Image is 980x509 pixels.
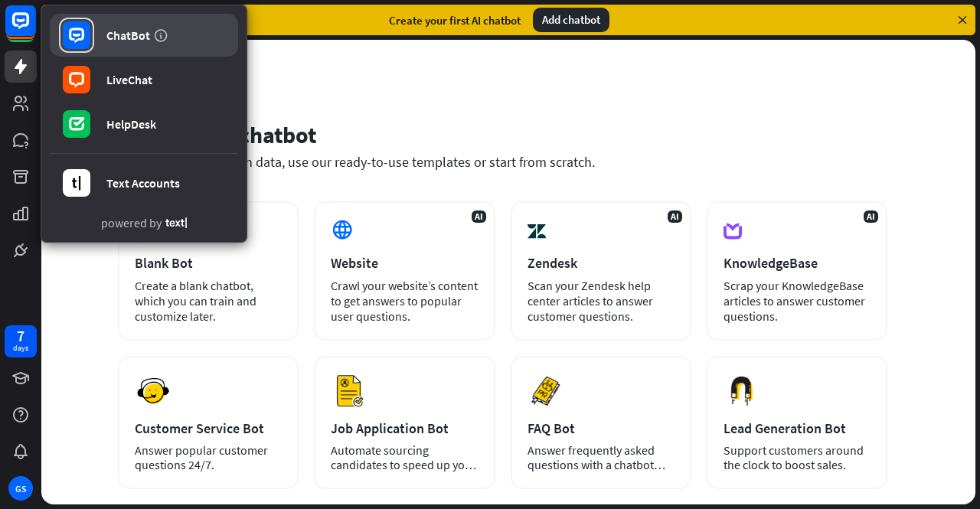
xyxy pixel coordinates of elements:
div: Train your chatbot with data, use our ready-to-use templates or start from scratch. [118,153,887,171]
div: Zendesk [528,254,675,272]
a: 7 days [5,325,37,357]
div: Answer popular customer questions 24/7. [135,443,282,472]
div: 7 [17,329,24,343]
div: Create your first AI chatbot [389,13,521,28]
div: GS [8,476,33,501]
div: days [13,343,28,354]
div: Support customers around the clock to boost sales. [724,443,871,472]
div: Crawl your website’s content to get answers to popular user questions. [331,278,478,324]
div: Blank Bot [135,254,282,272]
div: Job Application Bot [331,419,478,437]
div: Lead Generation Bot [724,419,871,437]
div: Set up your chatbot [118,120,887,149]
div: Customer Service Bot [135,419,282,437]
div: Scrap your KnowledgeBase articles to answer customer questions. [724,278,871,324]
div: Automate sourcing candidates to speed up your hiring process. [331,443,478,472]
div: Add chatbot [533,8,609,32]
div: Create a blank chatbot, which you can train and customize later. [135,278,282,324]
div: Answer frequently asked questions with a chatbot and save your time. [528,443,675,472]
span: AI [668,210,682,223]
div: FAQ Bot [528,419,675,437]
div: Scan your Zendesk help center articles to answer customer questions. [528,278,675,324]
div: Website [331,254,478,272]
div: KnowledgeBase [724,254,871,272]
span: AI [864,210,878,223]
button: Open LiveChat chat widget [12,6,58,52]
span: AI [472,210,486,223]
